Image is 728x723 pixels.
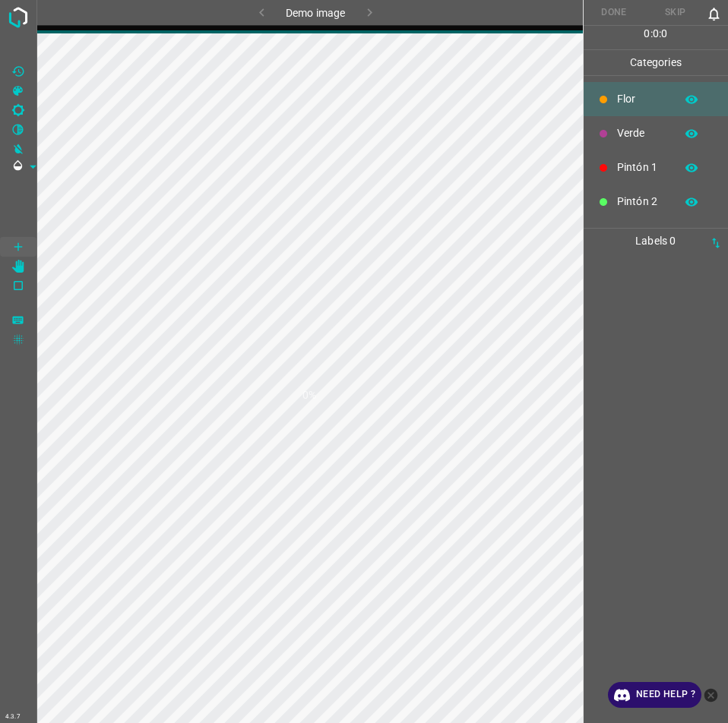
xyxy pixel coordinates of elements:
a: Need Help ? [608,682,701,708]
p: Pintón 1 [617,159,667,175]
button: close-help [701,682,720,708]
h1: 0% [302,387,316,403]
p: 0 [661,26,667,42]
img: logo [5,4,32,31]
p: 0 [653,26,659,42]
p: Verde [617,125,667,141]
div: : : [644,26,667,49]
h6: Demo image [286,4,345,25]
p: Labels 0 [588,229,724,254]
p: Pintón 2 [617,194,667,210]
div: 4.3.7 [2,711,24,723]
p: Flor [617,91,667,107]
p: 0 [644,26,650,42]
